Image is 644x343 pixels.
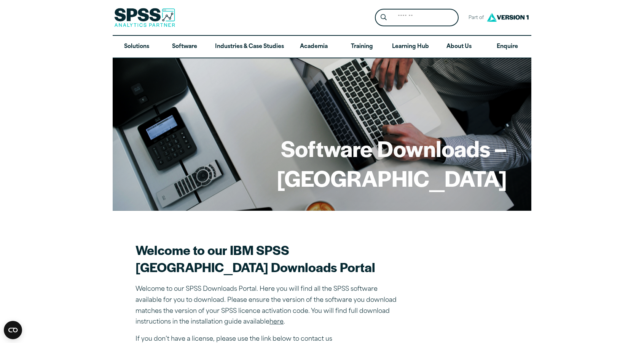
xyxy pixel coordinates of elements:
[4,321,22,339] button: Open CMP widget
[381,14,387,21] svg: Search magnifying glass icon
[135,241,402,276] h2: Welcome to our IBM SPSS [GEOGRAPHIC_DATA] Downloads Portal
[269,319,284,325] a: here
[114,8,175,27] img: SPSS Analytics Partner
[209,36,290,58] a: Industries & Case Studies
[485,10,531,24] img: Version1 Logo
[377,11,391,25] button: Search magnifying glass icon
[375,9,459,27] form: Site Header Search Form
[483,36,531,58] a: Enquire
[137,133,507,192] h1: Software Downloads – [GEOGRAPHIC_DATA]
[290,36,338,58] a: Academia
[113,36,161,58] a: Solutions
[338,36,386,58] a: Training
[465,13,485,24] span: Part of
[135,284,402,328] p: Welcome to our SPSS Downloads Portal. Here you will find all the SPSS software available for you ...
[113,36,531,58] nav: Desktop version of site main menu
[386,36,435,58] a: Learning Hub
[161,36,209,58] a: Software
[435,36,483,58] a: About Us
